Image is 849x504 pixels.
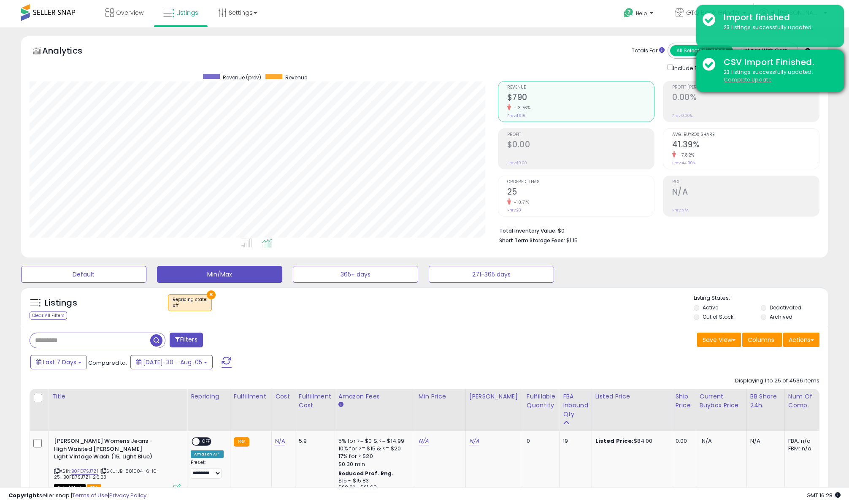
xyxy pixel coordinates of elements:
a: B0FD7SJ7Z1 [71,468,98,475]
h2: 25 [507,187,654,198]
div: Preset: [191,460,224,479]
div: Current Buybox Price [700,392,743,410]
button: All Selected Listings [670,45,733,56]
h2: $790 [507,92,654,104]
div: CSV Import Finished. [717,56,838,68]
div: Fulfillment Cost [299,392,331,410]
span: Profit [507,133,654,137]
label: Out of Stock [703,313,733,320]
h2: 0.00% [672,92,819,104]
h5: Analytics [42,45,99,59]
small: -10.71% [511,199,530,206]
div: BB Share 24h. [750,392,781,410]
div: ASIN: [54,437,181,490]
div: Import finished [717,11,838,24]
div: 0 [527,437,553,445]
span: Columns [748,336,774,344]
button: Actions [783,333,819,347]
b: Total Inventory Value: [499,227,557,234]
span: Compared to: [88,359,127,367]
div: Ship Price [676,392,692,410]
span: Overview [116,8,143,17]
label: Archived [770,313,792,320]
a: Terms of Use [72,491,108,499]
button: Default [21,266,146,283]
div: $84.00 [595,437,665,445]
span: GTO Book Grinder [686,8,740,17]
span: Revenue [507,85,654,90]
div: $20.01 - $21.68 [338,484,408,491]
span: | SKU: JB-881004_6-10-25_B0FD7SJ7Z1_26.23 [54,468,160,480]
span: Revenue (prev) [223,74,261,81]
button: Save View [697,333,741,347]
div: Min Price [419,392,462,401]
small: Prev: N/A [672,208,689,213]
span: Avg. Buybox Share [672,133,819,137]
div: 17% for > $20 [338,453,408,460]
div: [PERSON_NAME] [469,392,519,401]
div: FBA inbound Qty [563,392,588,419]
p: Listing States: [694,294,828,302]
button: 271-365 days [429,266,554,283]
div: Amazon AI * [191,450,224,458]
div: Fulfillable Quantity [527,392,556,410]
b: [PERSON_NAME] Womens Jeans - High Waisted [PERSON_NAME] Light Vintage Wash (15, Light Blue) [54,437,157,463]
span: ROI [672,180,819,184]
div: $15 - $15.83 [338,477,408,485]
div: 23 listings successfully updated. [717,24,838,32]
span: All listings that are currently out of stock and unavailable for purchase on Amazon [54,484,86,491]
div: Listed Price [595,392,668,401]
li: $0 [499,225,814,235]
span: FBA [87,484,101,491]
div: N/A [750,437,778,445]
button: Last 7 Days [30,355,87,369]
span: 2025-08-13 16:28 GMT [806,491,841,499]
small: FBA [234,437,249,447]
a: N/A [469,437,479,445]
div: Cost [275,392,292,401]
small: -13.76% [511,105,531,111]
span: Repricing state : [173,296,207,309]
h2: $0.00 [507,140,654,151]
small: Prev: 0.00% [672,113,692,118]
div: 5% for >= $0 & <= $14.99 [338,437,408,445]
span: Profit [PERSON_NAME] [672,85,819,90]
small: -7.82% [676,152,695,158]
a: N/A [419,437,429,445]
span: Help [636,10,647,17]
div: Title [52,392,184,401]
small: Prev: 28 [507,208,521,213]
div: Fulfillment [234,392,268,401]
div: Repricing [191,392,227,401]
span: Ordered Items [507,180,654,184]
small: Prev: 44.90% [672,160,695,165]
div: 23 listings successfully updated. [717,68,838,84]
b: Reduced Prof. Rng. [338,470,394,477]
span: Last 7 Days [43,358,76,366]
div: $0.30 min [338,461,408,468]
small: Prev: $0.00 [507,160,527,165]
span: Revenue [285,74,307,81]
div: Num of Comp. [788,392,819,410]
button: Min/Max [157,266,282,283]
div: Amazon Fees [338,392,411,401]
label: Active [703,304,718,311]
div: 5.9 [299,437,328,445]
a: Help [617,1,662,27]
div: 10% for >= $15 & <= $20 [338,445,408,453]
div: seller snap | | [8,492,146,500]
div: FBA: n/a [788,437,816,445]
u: Complete Update [724,76,771,83]
b: Short Term Storage Fees: [499,237,565,244]
b: Listed Price: [595,437,634,445]
span: $1.15 [566,236,578,244]
div: Displaying 1 to 25 of 4536 items [735,377,819,385]
button: 365+ days [293,266,418,283]
i: Get Help [623,8,634,18]
div: Include Returns [661,63,731,73]
strong: Copyright [8,491,39,499]
label: Deactivated [770,304,801,311]
button: Filters [170,333,203,347]
small: Amazon Fees. [338,401,343,409]
span: N/A [702,437,712,445]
